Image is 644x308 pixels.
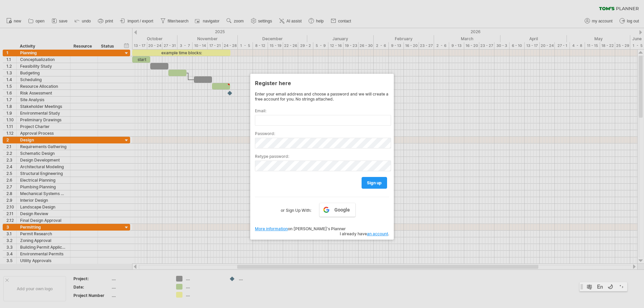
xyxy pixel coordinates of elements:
span: on [PERSON_NAME]'s Planner [255,226,346,231]
a: Google [319,203,356,217]
div: Register here [255,77,389,89]
span: sign up [367,180,382,185]
span: Google [334,207,350,212]
a: sign up [362,177,387,189]
label: Password: [255,131,389,136]
label: Email: [255,108,389,113]
a: More information [255,226,288,231]
label: or Sign Up With: [281,203,311,214]
div: Enter your email address and choose a password and we will create a free account for you. No stri... [255,91,389,102]
span: I already have . [340,231,389,236]
label: Retype password: [255,154,389,159]
a: an account [367,231,388,236]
